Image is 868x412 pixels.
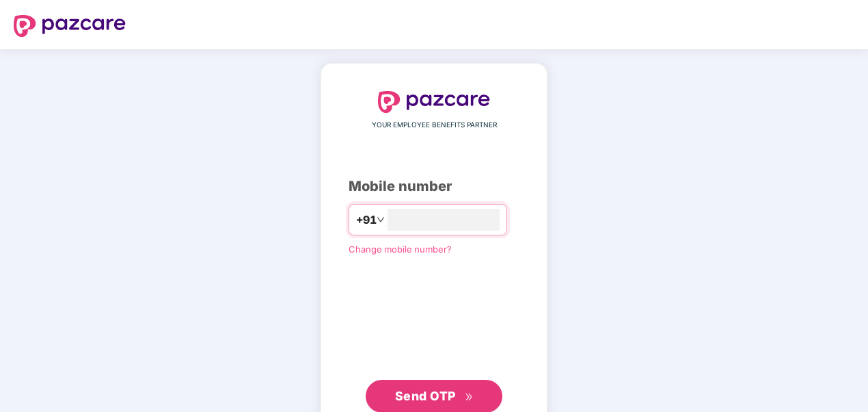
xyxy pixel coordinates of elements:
span: Send OTP [395,389,456,403]
img: logo [14,15,126,37]
span: YOUR EMPLOYEE BENEFITS PARTNER [372,120,497,131]
span: double-right [465,393,474,402]
span: +91 [356,211,377,229]
div: Mobile number [349,176,519,197]
img: logo [378,91,490,113]
a: Change mobile number? [349,244,452,255]
span: down [377,216,385,224]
